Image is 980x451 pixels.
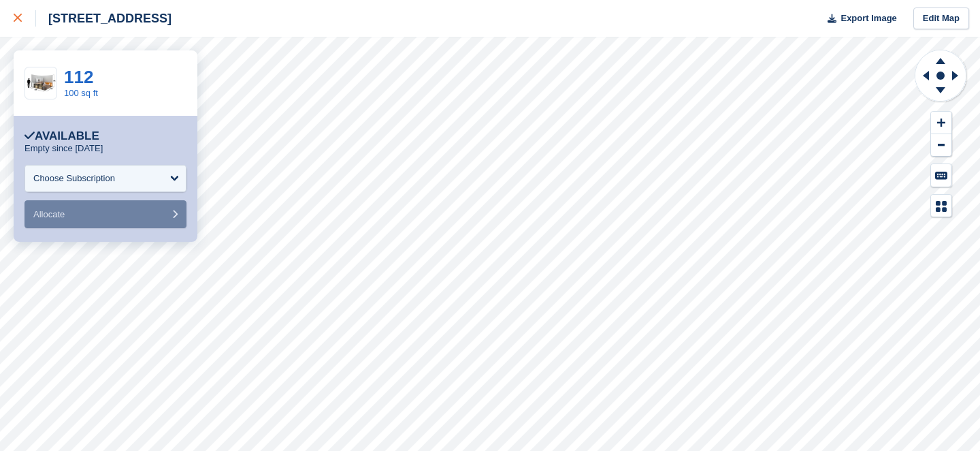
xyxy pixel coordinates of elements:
div: Available [24,129,99,143]
a: Edit Map [913,7,969,30]
div: [STREET_ADDRESS] [36,10,171,27]
a: 100 sq ft [64,88,98,98]
button: Zoom Out [931,134,951,157]
button: Zoom In [931,112,951,134]
button: Map Legend [931,195,951,217]
img: 100.jpg [25,72,56,95]
button: Allocate [24,200,186,228]
div: Choose Subscription [33,172,115,185]
a: 112 [64,67,93,87]
p: Empty since [DATE] [24,143,103,154]
button: Keyboard Shortcuts [931,164,951,187]
button: Export Image [819,7,897,30]
span: Export Image [840,12,896,25]
span: Allocate [33,209,65,219]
